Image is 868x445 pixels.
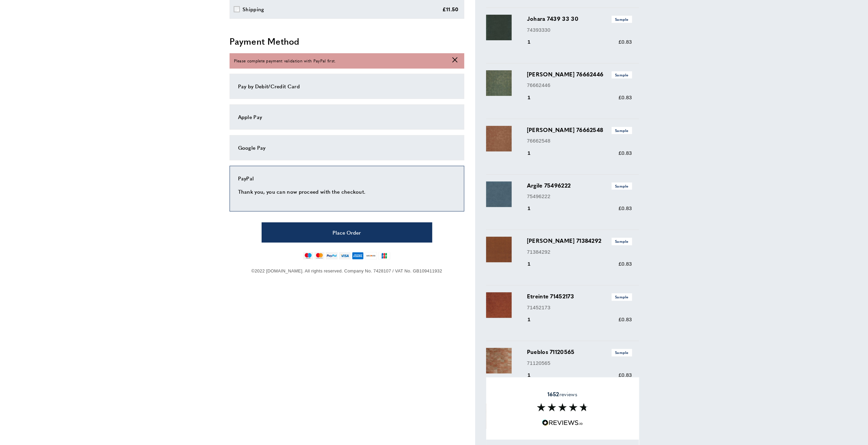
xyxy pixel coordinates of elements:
img: visa [339,252,350,259]
span: Sample [612,349,632,356]
h3: Argile 75496222 [527,181,632,190]
div: Pay by Debit/Credit Card [238,82,456,90]
p: 71120565 [527,359,632,367]
span: £0.83 [618,261,632,267]
h3: Pueblos 71120565 [527,348,632,356]
img: jcb [378,252,390,259]
span: Please complete payment validation with PayPal first. [234,58,336,64]
span: Sample [612,127,632,134]
span: £0.83 [618,316,632,322]
span: ©2022 [DOMAIN_NAME]. All rights reserved. Company No. 7428107 / VAT No. GB109411932 [251,268,442,273]
strong: 1652 [547,390,559,398]
div: £11.50 [442,5,459,13]
p: Thank you, you can now proceed with the checkout. [238,188,456,196]
h3: [PERSON_NAME] 76662446 [527,70,632,78]
div: 1 [527,93,540,102]
button: Place Order [262,222,432,242]
h3: Etreinte 71452173 [527,292,632,300]
img: Pueblos 71120565 [486,348,512,373]
p: 71452173 [527,303,632,312]
div: 1 [527,315,540,324]
span: Sample [612,238,632,245]
img: maestro [303,252,313,259]
span: Sample [612,182,632,190]
p: 71384292 [527,248,632,256]
span: reviews [547,390,577,397]
div: 1 [527,149,540,157]
div: 1 [527,260,540,268]
span: £0.83 [618,94,632,100]
img: Linora 71384292 [486,237,512,262]
img: Berenice 76662548 [486,126,512,151]
img: paypal [326,252,338,259]
img: Etreinte 71452173 [486,292,512,318]
img: american-express [352,252,364,259]
h2: Payment Method [230,35,464,47]
div: 1 [527,204,540,212]
div: 1 [527,371,540,379]
div: Shipping [242,5,264,13]
h3: [PERSON_NAME] 76662548 [527,126,632,134]
img: Argile 75496222 [486,181,512,207]
h3: Johara 7439 33 30 [527,15,632,23]
p: 76662548 [527,137,632,145]
span: £0.83 [618,372,632,378]
div: PayPal [238,174,456,182]
img: Reviews.io 5 stars [542,419,583,426]
p: 75496222 [527,192,632,201]
span: £0.83 [618,39,632,45]
span: £0.83 [618,150,632,156]
h3: [PERSON_NAME] 71384292 [527,237,632,245]
span: £0.83 [618,205,632,211]
img: Johara 7439 33 30 [486,15,512,40]
img: mastercard [314,252,324,259]
p: 74393330 [527,26,632,34]
img: Reviews section [537,403,588,411]
img: Berenice 76662446 [486,70,512,96]
img: discover [365,252,377,259]
span: Sample [612,16,632,23]
span: Sample [612,71,632,78]
p: 76662446 [527,81,632,89]
div: 1 [527,38,540,46]
span: Sample [612,293,632,300]
div: Google Pay [238,144,456,152]
div: Apple Pay [238,113,456,121]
